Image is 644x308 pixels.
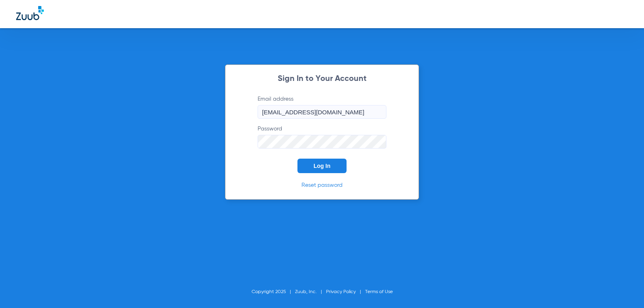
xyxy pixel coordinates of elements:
li: Copyright 2025 [252,288,295,296]
a: Reset password [301,182,343,188]
img: Zuub Logo [16,6,44,20]
a: Privacy Policy [326,289,356,294]
li: Zuub, Inc. [295,288,326,296]
button: Log In [297,159,347,173]
h2: Sign In to Your Account [246,75,398,83]
span: Log In [314,163,330,169]
input: Email address [258,105,386,119]
a: Terms of Use [365,289,393,294]
label: Password [258,125,386,149]
input: Password [258,135,386,149]
label: Email address [258,95,386,119]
